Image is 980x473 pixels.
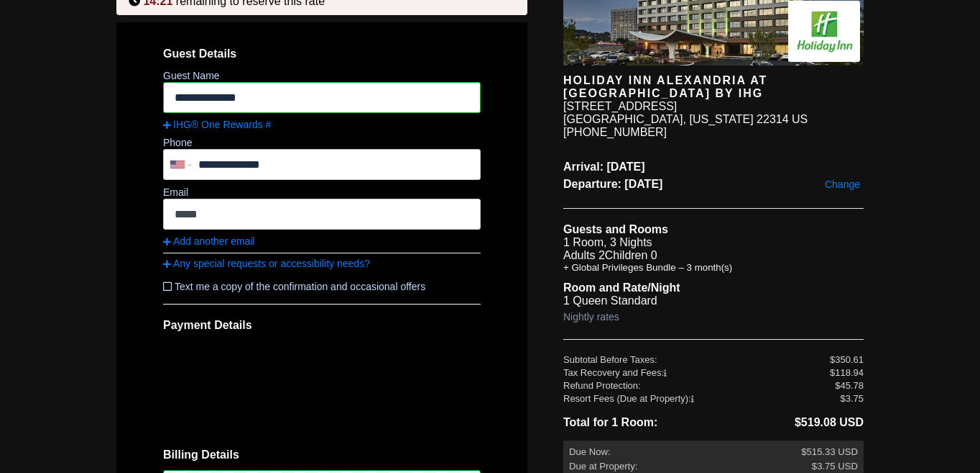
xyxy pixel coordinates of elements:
b: Room and Rate/Night [563,281,680,294]
span: [US_STATE] [689,113,753,125]
a: Nightly rates [563,307,619,326]
div: $3.75 USD [812,461,858,472]
a: IHG® One Rewards # [163,119,481,130]
label: Phone [163,137,192,148]
li: 1 Room, 3 Nights [563,236,864,249]
div: $3.75 [840,393,864,404]
li: Adults 2 [563,249,864,262]
div: $515.33 USD [801,446,858,457]
div: Holiday Inn Alexandria at [GEOGRAPHIC_DATA] by IHG [563,74,864,100]
a: Add another email [163,235,481,247]
a: Any special requests or accessibility needs? [163,258,481,269]
a: Change [821,175,864,194]
div: Due Now: [569,446,801,457]
div: [STREET_ADDRESS] [563,100,677,113]
div: Subtotal Before Taxes: [563,354,830,365]
li: $519.08 USD [713,413,864,432]
span: Billing Details [163,449,481,461]
div: Refund Protection: [563,380,835,391]
div: [PHONE_NUMBER] [563,126,864,139]
span: Children 0 [605,249,657,261]
span: Departure: [DATE] [563,178,864,191]
div: Resort Fees (Due at Property): [563,393,840,404]
span: Arrival: [DATE] [563,161,864,174]
b: Guests and Rooms [563,223,668,235]
div: $45.78 [835,380,864,391]
span: Payment Details [163,319,252,331]
li: 1 Queen Standard [563,294,864,307]
div: United States: +1 [165,150,195,179]
span: [GEOGRAPHIC_DATA], [563,113,686,125]
div: $118.94 [830,367,864,378]
div: Due at Property: [569,461,801,472]
label: Guest Name [163,70,220,81]
li: + Global Privileges Bundle – 3 month(s) [563,262,864,273]
label: Text me a copy of the confirmation and occasional offers [163,275,481,298]
span: 22314 [757,113,789,125]
iframe: Secure payment input frame [160,338,484,433]
span: Guest Details [163,48,481,60]
span: US [792,113,808,125]
li: Total for 1 Room: [563,413,713,432]
label: Email [163,186,188,198]
div: Tax Recovery and Fees: [563,367,830,378]
img: Brand logo for Holiday Inn Alexandria at Carlyle by IHG [788,1,860,62]
div: $350.61 [830,354,864,365]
